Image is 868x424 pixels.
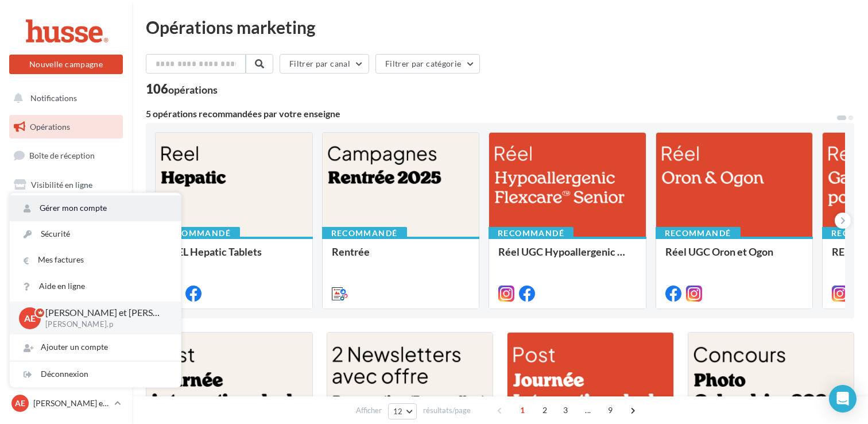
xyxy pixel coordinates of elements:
div: Déconnexion [10,361,181,387]
div: Recommandé [656,227,741,240]
div: Recommandé [489,227,573,240]
div: 5 opérations recommandées par votre enseigne [146,109,836,118]
a: Contacts [7,287,125,311]
span: résultats/page [423,405,471,416]
a: SMS unitaire [7,230,125,254]
div: Recommandé [155,227,240,240]
a: Visibilité en ligne [7,173,125,197]
div: 106 [146,83,218,95]
button: Notifications [7,86,121,110]
a: Campagnes [7,259,125,283]
span: Notifications [30,93,77,103]
p: [PERSON_NAME] et [PERSON_NAME] [33,398,110,409]
span: 12 [393,407,403,416]
button: Filtrer par canal [280,54,369,74]
a: Opérations [7,115,125,139]
span: 2 [536,401,554,419]
button: Filtrer par catégorie [375,54,480,74]
div: Opérations marketing [146,18,854,36]
a: Sollicitation d'avis [7,202,125,226]
span: 1 [513,401,532,419]
span: 9 [601,401,619,419]
span: Ae [15,398,25,409]
a: Médiathèque [7,315,125,340]
span: Boîte de réception [29,151,95,160]
div: REEL Hepatic Tablets [165,246,303,269]
p: [PERSON_NAME].p [45,319,162,330]
a: Boîte de réception [7,143,125,168]
div: Réel UGC Oron et Ogon [665,246,804,269]
div: Recommandé [322,227,407,240]
a: Mes factures [10,247,181,273]
a: Ae [PERSON_NAME] et [PERSON_NAME] [9,392,123,414]
span: ... [579,401,597,419]
a: Gérer mon compte [10,195,181,221]
div: Rentrée [332,246,470,269]
p: [PERSON_NAME] et [PERSON_NAME] [45,306,162,319]
a: Calendrier [7,344,125,368]
div: opérations [168,84,218,95]
span: 3 [556,401,575,419]
div: Open Intercom Messenger [829,385,857,413]
a: Aide en ligne [10,273,181,299]
span: Ae [24,311,36,325]
div: Ajouter un compte [10,334,181,360]
button: Nouvelle campagne [9,55,123,74]
button: 12 [388,403,417,419]
span: Afficher [356,405,382,416]
a: Sécurité [10,221,181,247]
span: Visibilité en ligne [31,180,92,190]
div: Réel UGC Hypoallergenic Flexcare™ Senior [498,246,637,269]
span: Opérations [30,122,70,132]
